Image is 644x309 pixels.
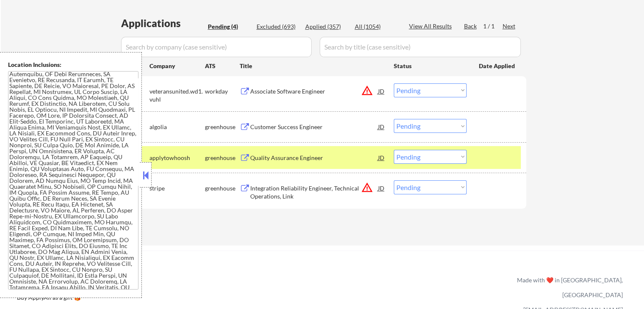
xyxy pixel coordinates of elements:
div: stripe [149,184,205,193]
a: Buy ApplyAll as a gift 🎁 [17,293,102,304]
div: 1 / 1 [483,22,503,30]
div: Location Inclusions: [8,61,138,69]
div: algolia [149,123,205,131]
div: JD [377,119,386,134]
div: Back [464,22,478,30]
button: warning_amber [361,182,373,193]
div: Status [394,58,467,73]
div: Company [149,62,205,70]
div: JD [377,150,386,165]
div: ATS [205,62,240,70]
div: JD [377,83,386,99]
div: greenhouse [205,123,240,131]
input: Search by title (case sensitive) [320,37,521,57]
div: Integration Reliability Engineer, Technical Operations, Link [250,184,378,201]
div: greenhouse [205,154,240,162]
div: View All Results [409,22,454,30]
div: JD [377,180,386,196]
div: Associate Software Engineer [250,87,378,96]
div: veteransunited.wd1.vuhl [149,87,205,104]
div: Date Applied [479,62,516,70]
div: Buy ApplyAll as a gift 🎁 [17,295,102,301]
div: Applications [121,18,205,28]
div: Customer Success Engineer [250,123,378,131]
div: Pending (4) [208,22,250,31]
div: Next [503,22,516,30]
button: warning_amber [361,85,373,97]
input: Search by company (case sensitive) [121,37,312,57]
div: Excluded (693) [257,22,299,31]
div: greenhouse [205,184,240,193]
div: Quality Assurance Engineer [250,154,378,162]
div: Applied (357) [305,22,348,31]
div: All (1054) [355,22,397,31]
div: Made with ❤️ in [GEOGRAPHIC_DATA], [GEOGRAPHIC_DATA] [514,273,623,302]
div: applytowhoosh [149,154,205,162]
div: workday [205,87,240,96]
div: Title [240,62,386,70]
a: Refer & earn free applications 👯‍♀️ [17,284,340,293]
